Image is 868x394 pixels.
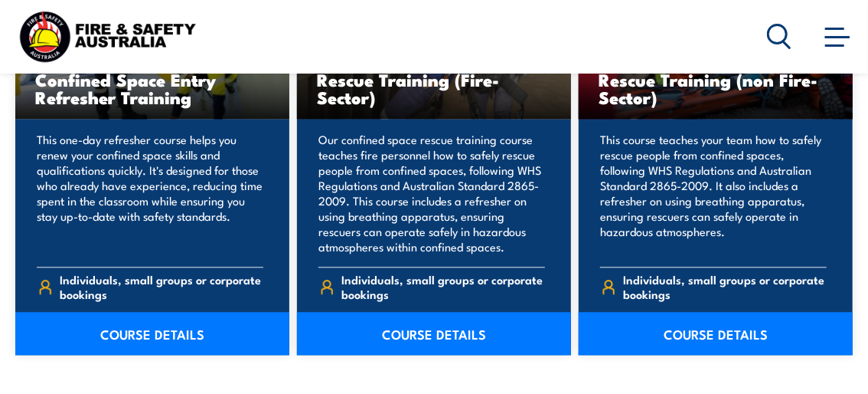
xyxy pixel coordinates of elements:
h3: Undertake Confined Space Rescue Training (non Fire-Sector) [599,53,833,106]
span: Individuals, small groups or corporate bookings [342,272,546,301]
p: This course teaches your team how to safely rescue people from confined spaces, following WHS Reg... [600,132,827,254]
span: Individuals, small groups or corporate bookings [624,272,827,301]
a: COURSE DETAILS [297,312,571,355]
h3: Confined Space Entry Refresher Training [35,71,269,106]
p: This one-day refresher course helps you renew your confined space skills and qualifications quick... [37,132,263,254]
a: COURSE DETAILS [579,312,853,355]
h3: Undertake Confined Space Rescue Training (Fire-Sector) [317,53,551,106]
p: Our confined space rescue training course teaches fire personnel how to safely rescue people from... [318,132,545,254]
a: COURSE DETAILS [15,312,289,355]
span: Individuals, small groups or corporate bookings [60,272,264,301]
